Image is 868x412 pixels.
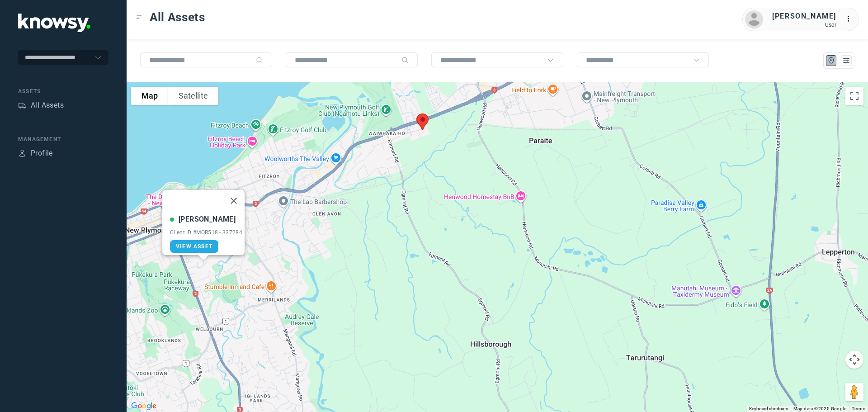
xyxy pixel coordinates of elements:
div: Assets [18,87,108,95]
img: Application Logo [18,14,90,32]
a: AssetsAll Assets [18,100,64,111]
div: Management [18,135,108,143]
span: All Assets [150,9,205,25]
button: Drag Pegman onto the map to open Street View [845,383,863,401]
a: ProfileProfile [18,148,53,159]
button: Map camera controls [845,350,863,369]
div: List [842,57,850,65]
button: Toggle fullscreen view [845,87,863,105]
a: View Asset [170,240,218,253]
span: Map data ©2025 Google [793,406,846,411]
div: : [845,14,856,26]
div: Search [256,57,263,64]
div: Search [401,57,409,64]
img: avatar.png [745,10,763,28]
div: [PERSON_NAME] [772,11,836,22]
div: [PERSON_NAME] [179,214,236,225]
button: Show street map [131,87,168,105]
div: Map [827,57,835,65]
button: Show satellite imagery [168,87,218,105]
div: All Assets [31,100,64,111]
div: Assets [18,101,26,109]
div: User [772,22,836,28]
button: Keyboard shortcuts [749,406,788,412]
div: Profile [31,148,53,159]
button: Close [223,190,245,212]
div: Profile [18,149,26,157]
div: Client ID #MQR518 - 337284 [170,229,242,236]
div: : [845,14,856,24]
img: Google [129,400,159,412]
span: View Asset [176,243,212,250]
a: Terms (opens in new tab) [852,406,865,411]
tspan: ... [846,15,855,22]
div: Toggle Menu [136,14,142,20]
a: Open this area in Google Maps (opens a new window) [129,400,159,412]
